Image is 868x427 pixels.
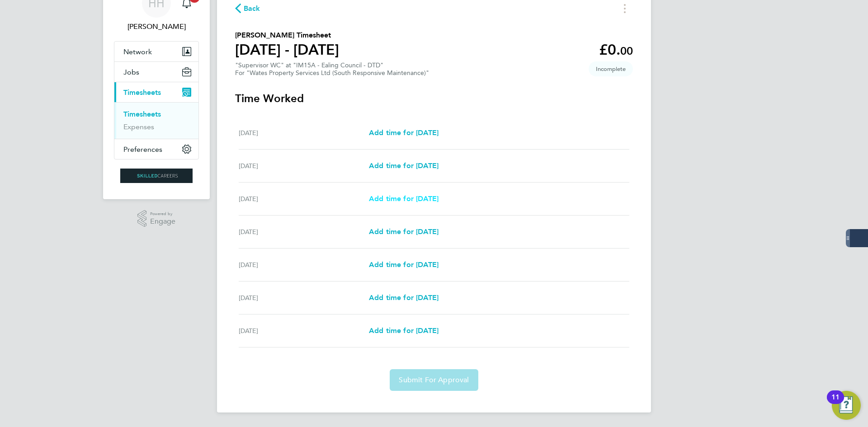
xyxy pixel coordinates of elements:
[369,259,439,270] a: Add time for [DATE]
[369,160,439,171] a: Add time for [DATE]
[239,160,369,171] div: [DATE]
[239,193,369,204] div: [DATE]
[369,161,439,170] span: Add time for [DATE]
[235,41,339,59] h1: [DATE] - [DATE]
[114,169,199,183] a: Go to home page
[369,227,439,236] span: Add time for [DATE]
[369,292,439,303] a: Add time for [DATE]
[620,44,633,57] span: 00
[235,61,429,77] div: "Supervisor WC" at "IM15A - Ealing Council - DTD"
[831,397,840,409] div: 11
[123,68,139,76] span: Jobs
[114,62,198,82] button: Jobs
[239,325,369,336] div: [DATE]
[123,88,161,97] span: Timesheets
[120,169,193,183] img: skilledcareers-logo-retina.png
[123,122,154,131] a: Expenses
[599,41,633,58] app-decimal: £0.
[369,226,439,237] a: Add time for [DATE]
[114,42,198,61] button: Network
[589,61,633,76] span: This timesheet is Incomplete.
[150,218,175,225] span: Engage
[239,259,369,270] div: [DATE]
[369,326,439,335] span: Add time for [DATE]
[369,127,439,138] a: Add time for [DATE]
[369,128,439,137] span: Add time for [DATE]
[235,3,260,14] button: Back
[114,21,199,32] span: Holly Hammatt
[235,30,339,41] h2: [PERSON_NAME] Timesheet
[239,127,369,138] div: [DATE]
[150,210,175,218] span: Powered by
[239,226,369,237] div: [DATE]
[235,69,429,77] div: For "Wates Property Services Ltd (South Responsive Maintenance)"
[832,391,861,420] button: Open Resource Center, 11 new notifications
[114,82,198,102] button: Timesheets
[244,3,260,14] span: Back
[235,91,633,106] h3: Time Worked
[123,110,161,118] a: Timesheets
[123,47,152,56] span: Network
[369,260,439,269] span: Add time for [DATE]
[137,210,176,227] a: Powered byEngage
[114,102,198,139] div: Timesheets
[123,145,162,154] span: Preferences
[369,194,439,203] span: Add time for [DATE]
[617,1,633,15] button: Timesheets Menu
[369,293,439,302] span: Add time for [DATE]
[369,325,439,336] a: Add time for [DATE]
[239,292,369,303] div: [DATE]
[114,139,198,159] button: Preferences
[369,193,439,204] a: Add time for [DATE]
